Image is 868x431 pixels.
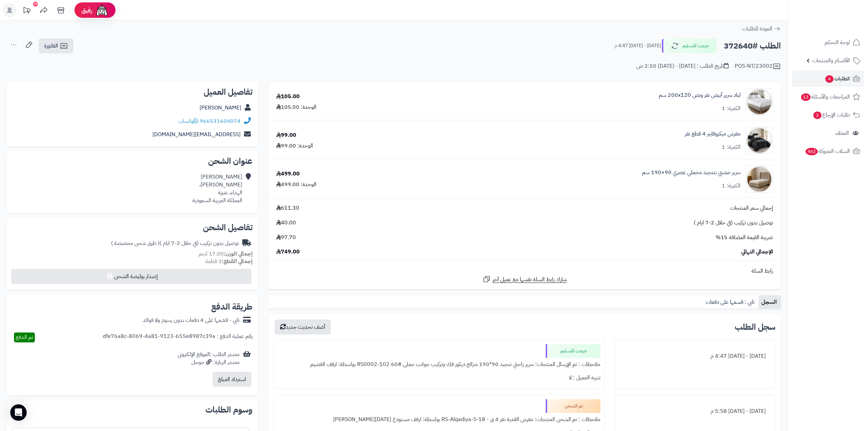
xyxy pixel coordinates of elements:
span: 2 [813,112,822,119]
div: رابط السلة [271,267,778,275]
span: الطلبات [825,74,850,83]
div: ملاحظات : تم الشحن المنتجات: مفرش القدية نفر 4 ق - RS-Alqadiya-S-18 بواسطة: ارفف مستودع [DATE][PE... [278,413,600,426]
img: 1732186588-220107040010-90x90.jpg [746,88,773,116]
div: الوحدة: 105.00 [276,103,316,111]
small: [DATE] - [DATE] 4:47 م [614,42,661,49]
div: تم الشحن [546,399,600,413]
a: [PERSON_NAME] [200,104,241,112]
span: توصيل بدون تركيب (في خلال 2-7 ايام ) [694,219,773,227]
img: 1748259993-1-90x90.jpg [746,127,773,154]
div: 99.00 [276,131,296,139]
a: العملاء [792,125,864,141]
div: الوحدة: 99.00 [276,142,313,150]
span: 462 [805,148,818,155]
a: شارك رابط السلة نفسها مع عميل آخر [483,275,567,284]
span: ضريبة القيمة المضافة 15% [716,234,773,241]
h2: طريقة الدفع [211,303,253,311]
span: 749.00 [276,248,300,256]
div: ملاحظات : تم الإرسال المنتجات: سرير راحتي تنجيد 90*190 شرائح ديكور فك وتركيب جوانب جملى #60 RS000... [278,358,600,371]
div: تاريخ الطلب : [DATE] - [DATE] 2:50 ص [636,62,729,70]
span: 97.70 [276,234,296,241]
div: 499.00 [276,170,300,178]
span: 611.30 [276,204,299,212]
div: [DATE] - [DATE] 4:47 م [619,350,771,363]
a: تابي : قسمها على دفعات [703,295,759,309]
div: رقم عملية الدفع : dfe76a8c-8069-4a81-9123-655e8987c39a [103,332,253,342]
strong: إجمالي الوزن: [224,250,253,258]
span: المراجعات والأسئلة [800,92,850,102]
span: تم الدفع [16,333,33,341]
div: الكمية: 1 [722,182,741,190]
h2: تفاصيل الشحن [12,223,253,232]
span: شارك رابط السلة نفسها مع عميل آخر [492,276,567,284]
a: السلات المتروكة462 [792,143,864,159]
button: إصدار بوليصة الشحن [11,269,252,284]
span: العودة للطلبات [742,25,772,33]
a: الطلبات4 [792,70,864,87]
div: مصدر الطلب :الموقع الإلكتروني [178,351,240,366]
span: إجمالي سعر المنتجات [730,204,773,212]
a: العودة للطلبات [742,25,781,33]
span: 4 [825,75,833,83]
small: 17.00 كجم [199,250,253,258]
div: تنبيه العميل : لا [278,371,600,384]
img: logo-2.png [822,19,862,34]
h3: سجل الطلب [735,323,775,331]
div: مصدر الزيارة: جوجل [178,358,240,366]
a: طلبات الإرجاع2 [792,107,864,123]
a: سرير خشبي بتنجيد مخملي عصري 90×190 سم [642,169,741,177]
span: رفيق [81,6,92,14]
strong: إجمالي القطع: [222,257,253,265]
a: السجل [759,295,781,309]
span: 40.00 [276,219,296,227]
a: الفاتورة [39,38,73,53]
a: واتساب [178,117,198,125]
span: الأقسام والمنتجات [812,56,850,65]
div: POS-NT/23002 [735,62,781,70]
span: طلبات الإرجاع [813,110,850,120]
button: أضف تحديث جديد [275,319,331,335]
h2: تفاصيل العميل [12,88,253,96]
span: 13 [801,93,811,101]
img: ai-face.png [95,3,109,17]
a: لباد سرير أبيض نفر ونص 200x120 سم [659,91,741,99]
a: تحديثات المنصة [18,3,35,19]
a: مفرش ميكروفايبر 4 قطع نفر [685,130,741,138]
div: [PERSON_NAME] [PERSON_NAME]، الهداء، عنيزة المملكة العربية السعودية [192,173,242,204]
a: [EMAIL_ADDRESS][DOMAIN_NAME] [152,130,241,139]
a: 966531604074 [200,117,241,125]
span: الفاتورة [44,42,58,50]
div: 10 [33,2,38,6]
span: لوحة التحكم [825,38,850,47]
h2: وسوم الطلبات [12,406,253,414]
span: السلات المتروكة [805,146,850,156]
a: المراجعات والأسئلة13 [792,89,864,105]
button: خرجت للتسليم [662,39,717,53]
div: الكمية: 1 [722,143,741,151]
span: العملاء [836,128,849,138]
a: لوحة التحكم [792,34,864,51]
span: الإجمالي النهائي [741,248,773,256]
div: توصيل بدون تركيب (في خلال 2-7 ايام ) [111,239,239,247]
h2: الطلب #372640 [724,39,781,53]
small: 3 قطعة [205,257,253,265]
button: استرداد المبلغ [213,372,252,387]
div: Open Intercom Messenger [10,404,27,421]
div: 105.00 [276,93,300,101]
div: تابي - قسّمها على 4 دفعات بدون رسوم ولا فوائد [143,316,240,324]
h2: عنوان الشحن [12,157,253,165]
div: الكمية: 1 [722,105,741,113]
div: [DATE] - [DATE] 5:58 م [619,405,771,418]
div: الوحدة: 499.00 [276,181,316,188]
img: 1756282483-1-90x90.jpg [746,166,773,193]
div: خرجت للتسليم [546,344,600,358]
span: ( طرق شحن مخصصة ) [111,239,160,247]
